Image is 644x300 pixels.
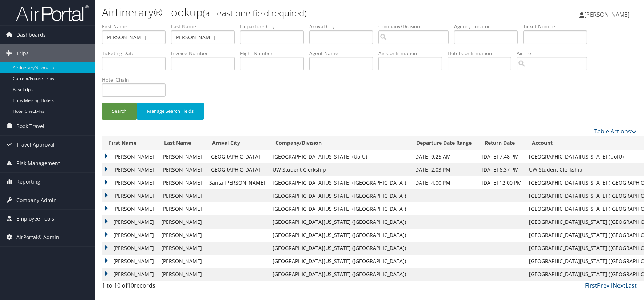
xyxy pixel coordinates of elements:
td: [PERSON_NAME] [102,202,158,215]
td: [GEOGRAPHIC_DATA][US_STATE] ([GEOGRAPHIC_DATA]) [269,242,410,255]
td: [GEOGRAPHIC_DATA][US_STATE] ([GEOGRAPHIC_DATA]) [269,215,410,229]
label: Invoice Number [171,50,240,57]
td: Santa [PERSON_NAME] [206,176,269,189]
label: Ticket Number [523,23,592,30]
label: Agent Name [309,50,378,57]
td: [DATE] 4:00 PM [410,176,478,189]
td: [PERSON_NAME] [102,255,158,268]
td: [PERSON_NAME] [158,268,206,281]
td: [PERSON_NAME] [102,268,158,281]
th: Return Date: activate to sort column ascending [478,136,525,150]
th: Arrival City: activate to sort column ascending [206,136,269,150]
a: 1 [609,281,613,289]
label: Last Name [171,23,240,30]
label: Flight Number [240,50,309,57]
td: [PERSON_NAME] [158,242,206,255]
td: [PERSON_NAME] [158,202,206,215]
label: First Name [102,23,171,30]
td: [PERSON_NAME] [158,163,206,176]
td: [DATE] 2:03 PM [410,163,478,176]
th: Company/Division [269,136,410,150]
td: [PERSON_NAME] [158,176,206,189]
td: [PERSON_NAME] [158,189,206,202]
td: [GEOGRAPHIC_DATA][US_STATE] ([GEOGRAPHIC_DATA]) [269,255,410,268]
td: [GEOGRAPHIC_DATA] [206,163,269,176]
span: Book Travel [16,117,44,135]
td: [PERSON_NAME] [102,242,158,255]
td: [GEOGRAPHIC_DATA][US_STATE] ([GEOGRAPHIC_DATA]) [269,189,410,202]
td: [GEOGRAPHIC_DATA][US_STATE] (UofU) [269,150,410,163]
td: [PERSON_NAME] [102,150,158,163]
td: [PERSON_NAME] [102,189,158,202]
td: [GEOGRAPHIC_DATA][US_STATE] ([GEOGRAPHIC_DATA]) [269,176,410,189]
a: Next [613,281,625,289]
a: Prev [597,281,609,289]
button: Search [102,103,137,120]
span: [PERSON_NAME] [584,11,629,19]
td: [PERSON_NAME] [102,215,158,229]
label: Departure City [240,23,309,30]
small: (at least one field required) [203,7,307,19]
span: Reporting [16,173,40,191]
td: [GEOGRAPHIC_DATA][US_STATE] ([GEOGRAPHIC_DATA]) [269,268,410,281]
td: [PERSON_NAME] [102,176,158,189]
button: Manage Search Fields [137,103,204,120]
label: Agency Locator [454,23,523,30]
label: Air Confirmation [378,50,448,57]
a: [PERSON_NAME] [579,4,637,25]
th: Departure Date Range: activate to sort column ascending [410,136,478,150]
td: [PERSON_NAME] [102,229,158,242]
td: [PERSON_NAME] [158,150,206,163]
td: UW Student Clerkship [269,163,410,176]
label: Company/Division [378,23,454,30]
td: [DATE] 12:00 PM [478,176,525,189]
th: Last Name: activate to sort column ascending [158,136,206,150]
span: Employee Tools [16,210,54,228]
span: Travel Approval [16,136,55,154]
h1: Airtinerary® Lookup [102,5,458,20]
label: Arrival City [309,23,378,30]
span: Trips [16,44,29,62]
label: Hotel Confirmation [448,50,517,57]
img: airportal-logo.png [16,5,89,22]
span: Company Admin [16,191,57,209]
td: [GEOGRAPHIC_DATA] [206,150,269,163]
span: 10 [127,281,134,289]
td: [PERSON_NAME] [158,215,206,229]
a: First [585,281,597,289]
td: [PERSON_NAME] [102,163,158,176]
td: [GEOGRAPHIC_DATA][US_STATE] ([GEOGRAPHIC_DATA]) [269,202,410,215]
label: Ticketing Date [102,50,171,57]
div: 1 to 10 of records [102,281,227,293]
td: [GEOGRAPHIC_DATA][US_STATE] ([GEOGRAPHIC_DATA]) [269,229,410,242]
td: [DATE] 9:25 AM [410,150,478,163]
a: Table Actions [594,127,637,135]
span: AirPortal® Admin [16,228,59,246]
a: Last [625,281,637,289]
td: [PERSON_NAME] [158,229,206,242]
td: [DATE] 6:37 PM [478,163,525,176]
td: [PERSON_NAME] [158,255,206,268]
span: Dashboards [16,26,46,44]
td: [DATE] 7:48 PM [478,150,525,163]
span: Risk Management [16,154,60,172]
label: Airline [517,50,592,57]
th: First Name: activate to sort column ascending [102,136,158,150]
label: Hotel Chain [102,76,171,83]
